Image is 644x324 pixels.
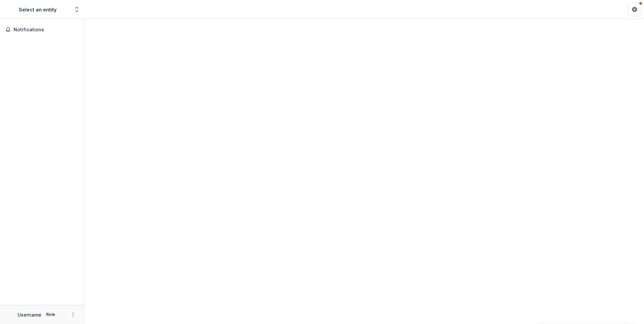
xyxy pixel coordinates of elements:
[72,3,82,16] button: Open entity switcher
[628,3,641,16] button: Get Help
[69,311,77,319] button: More
[13,27,78,33] span: Notifications
[18,311,41,318] p: Username
[44,312,57,318] p: Role
[19,6,57,13] div: Select an entity
[3,24,81,35] button: Notifications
